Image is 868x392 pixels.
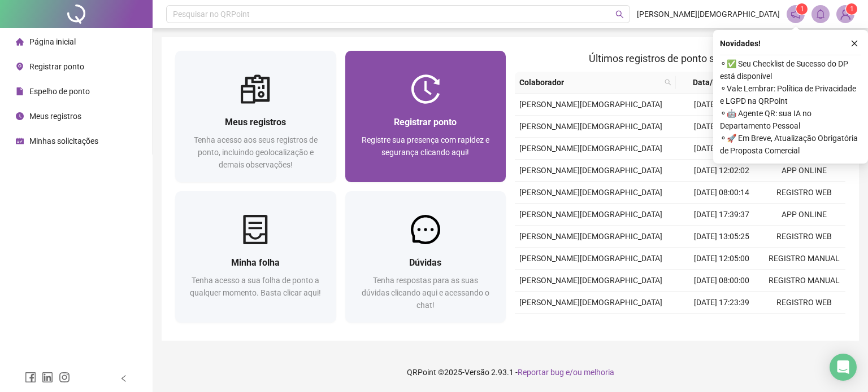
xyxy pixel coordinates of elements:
span: Versão [465,368,489,377]
span: Dúvidas [409,257,441,268]
span: 1 [800,5,804,13]
sup: Atualize o seu contato no menu Meus Dados [846,3,857,15]
span: notification [791,9,801,19]
span: 1 [850,5,854,13]
span: Novidades ! [720,37,761,50]
td: REGISTRO MANUAL [763,270,845,292]
span: Data/Hora [680,76,743,89]
span: [PERSON_NAME][DEMOGRAPHIC_DATA] [637,8,780,20]
span: [PERSON_NAME][DEMOGRAPHIC_DATA] [519,254,662,263]
a: Registrar pontoRegistre sua presença com rapidez e segurança clicando aqui! [345,51,506,182]
span: [PERSON_NAME][DEMOGRAPHIC_DATA] [519,144,662,153]
span: ⚬ 🚀 Em Breve, Atualização Obrigatória de Proposta Comercial [720,132,861,157]
footer: QRPoint © 2025 - 2.93.1 - [153,353,868,392]
span: facebook [25,372,36,383]
th: Data/Hora [676,72,756,94]
sup: 1 [796,3,808,15]
td: REGISTRO WEB [763,292,845,314]
span: ⚬ Vale Lembrar: Política de Privacidade e LGPD na QRPoint [720,82,861,107]
span: [PERSON_NAME][DEMOGRAPHIC_DATA] [519,100,662,109]
a: Minha folhaTenha acesso a sua folha de ponto a qualquer momento. Basta clicar aqui! [175,191,336,323]
span: Tenha respostas para as suas dúvidas clicando aqui e acessando o chat! [362,276,489,310]
span: Últimos registros de ponto sincronizados [589,52,771,64]
td: [DATE] 17:39:37 [680,204,763,226]
span: search [665,79,671,86]
span: clock-circle [16,112,24,120]
span: [PERSON_NAME][DEMOGRAPHIC_DATA] [519,232,662,241]
span: [PERSON_NAME][DEMOGRAPHIC_DATA] [519,166,662,175]
div: Open Intercom Messenger [830,354,857,381]
span: Tenha acesso a sua folha de ponto a qualquer momento. Basta clicar aqui! [190,276,321,297]
span: ⚬ ✅ Seu Checklist de Sucesso do DP está disponível [720,58,861,82]
span: home [16,38,24,46]
span: Meus registros [29,112,81,121]
span: [PERSON_NAME][DEMOGRAPHIC_DATA] [519,122,662,131]
td: APP ONLINE [763,204,845,226]
span: Minha folha [231,257,280,268]
span: [PERSON_NAME][DEMOGRAPHIC_DATA] [519,276,662,285]
a: DúvidasTenha respostas para as suas dúvidas clicando aqui e acessando o chat! [345,191,506,323]
td: [DATE] 08:00:00 [680,270,763,292]
td: [DATE] 12:02:02 [680,160,763,182]
span: linkedin [42,372,53,383]
td: [DATE] 08:00:18 [680,94,763,116]
span: file [16,87,24,95]
span: instagram [59,372,70,383]
td: [DATE] 08:00:14 [680,182,763,204]
td: REGISTRO WEB [763,226,845,248]
span: Meus registros [225,117,286,127]
span: [PERSON_NAME][DEMOGRAPHIC_DATA] [519,188,662,197]
td: [DATE] 12:05:00 [680,248,763,270]
span: close [850,39,858,47]
span: ⚬ 🤖 Agente QR: sua IA no Departamento Pessoal [720,107,861,132]
td: [DATE] 17:23:39 [680,292,763,314]
a: Meus registrosTenha acesso aos seus registros de ponto, incluindo geolocalização e demais observa... [175,51,336,182]
span: search [615,10,624,19]
span: Tenha acesso aos seus registros de ponto, incluindo geolocalização e demais observações! [194,135,318,169]
span: Registre sua presença com rapidez e segurança clicando aqui! [362,135,489,157]
span: search [662,74,674,91]
td: [DATE] 13:00:00 [680,314,763,336]
span: environment [16,63,24,71]
span: Reportar bug e/ou melhoria [518,368,614,377]
span: [PERSON_NAME][DEMOGRAPHIC_DATA] [519,210,662,219]
td: REGISTRO MANUAL [763,314,845,336]
img: 82273 [837,6,854,23]
span: bell [815,9,826,19]
td: APP ONLINE [763,160,845,182]
span: Registrar ponto [394,117,457,127]
td: [DATE] 13:05:25 [680,226,763,248]
span: schedule [16,137,24,145]
span: left [120,375,128,382]
span: Espelho de ponto [29,87,90,96]
td: REGISTRO WEB [763,182,845,204]
td: [DATE] 18:10:35 [680,116,763,138]
span: Colaborador [519,76,660,89]
span: Minhas solicitações [29,136,98,146]
td: [DATE] 13:03:40 [680,138,763,160]
td: REGISTRO MANUAL [763,248,845,270]
span: Registrar ponto [29,62,84,71]
span: Página inicial [29,37,76,46]
span: [PERSON_NAME][DEMOGRAPHIC_DATA] [519,298,662,307]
